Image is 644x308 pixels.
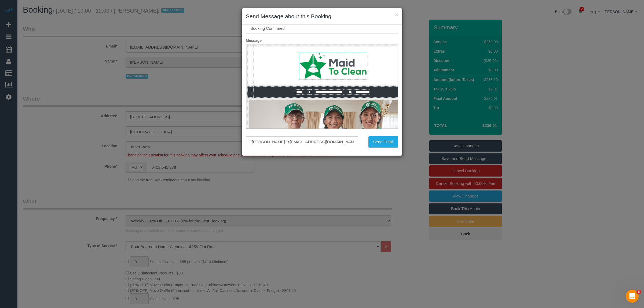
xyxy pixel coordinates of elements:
button: Send Email [368,136,398,148]
iframe: Rich Text Editor, editor1 [246,45,398,129]
span: 3 [637,290,641,294]
button: × [395,12,398,17]
label: Message [242,38,402,43]
input: Subject [246,23,398,34]
h3: Send Message about this Booking [246,12,398,20]
iframe: Intercom live chat [626,290,639,303]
